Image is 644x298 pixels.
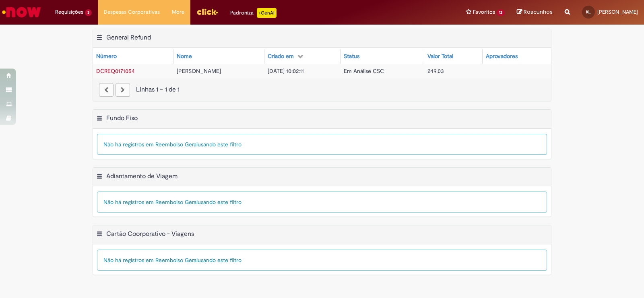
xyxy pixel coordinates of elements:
[517,8,553,16] a: Rascunhos
[96,114,103,125] button: Fundo Fixo Menu de contexto
[268,52,294,60] div: Criado em
[344,52,359,60] div: Status
[96,33,103,44] button: General Refund Menu de contexto
[344,67,384,75] span: Em Análise CSC
[96,67,135,75] span: DCREQ0171054
[99,85,545,94] div: Linhas 1 − 1 de 1
[497,9,505,16] span: 12
[96,230,103,240] button: Cartão Coorporativo - Viagens Menu de contexto
[85,9,92,16] span: 3
[97,250,547,271] div: Não há registros em Reembolso Geral
[198,256,242,264] span: usando este filtro
[172,8,184,16] span: More
[427,52,453,60] div: Valor Total
[473,8,495,16] span: Favoritos
[198,198,242,206] span: usando este filtro
[597,8,638,15] span: [PERSON_NAME]
[106,172,178,180] h2: Adiantamento de Viagem
[427,67,444,75] span: 249,03
[198,141,242,148] span: usando este filtro
[106,33,151,42] h2: General Refund
[96,172,103,183] button: Adiantamento de Viagem Menu de contexto
[96,52,117,60] div: Número
[486,52,518,60] div: Aprovadores
[177,67,221,75] span: [PERSON_NAME]
[257,8,277,18] p: +GenAi
[93,79,551,101] nav: paginação
[196,6,218,18] img: click_logo_yellow_360x200.png
[177,52,192,60] div: Nome
[106,114,138,122] h2: Fundo Fixo
[96,67,135,75] a: Abrir Registro: DCREQ0171054
[97,134,547,155] div: Não há registros em Reembolso Geral
[268,67,304,75] span: [DATE] 10:02:11
[106,230,194,238] h2: Cartão Coorporativo - Viagens
[104,8,160,16] span: Despesas Corporativas
[1,4,42,20] img: ServiceNow
[55,8,83,16] span: Requisições
[230,8,277,18] div: Padroniza
[97,192,547,213] div: Não há registros em Reembolso Geral
[524,8,553,16] span: Rascunhos
[586,9,591,15] span: KL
